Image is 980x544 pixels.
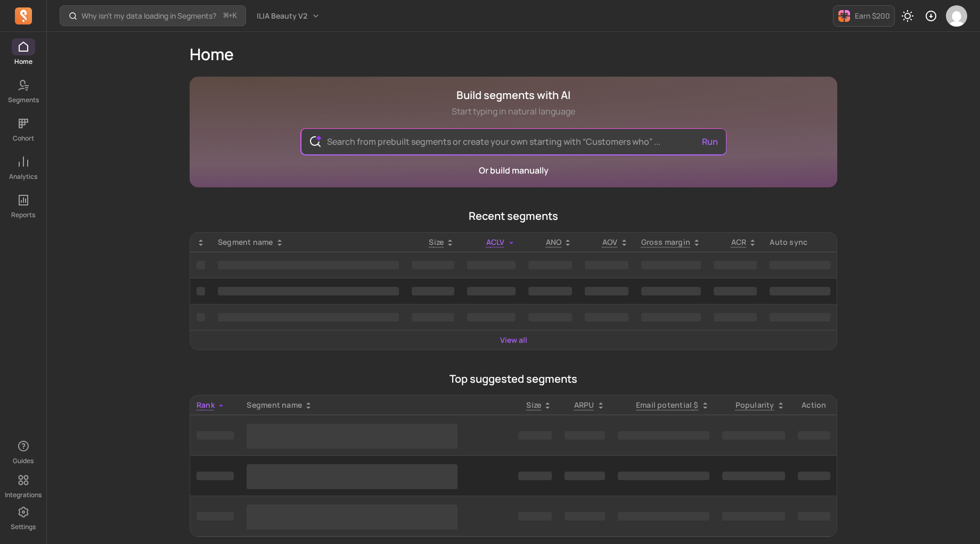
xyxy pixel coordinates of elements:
span: ‌ [528,287,573,295]
span: ‌ [714,287,757,295]
p: Recent segments [190,209,837,224]
p: Gross margin [641,237,691,248]
span: ‌ [714,261,757,269]
p: ACR [731,237,747,248]
span: ‌ [412,287,454,295]
p: Why isn't my data loading in Segments? [81,11,216,21]
p: Reports [11,211,35,219]
span: ‌ [197,512,234,521]
span: ‌ [467,313,515,322]
span: ‌ [412,261,454,269]
span: ‌ [798,431,830,440]
span: ACLV [486,237,505,247]
span: ‌ [641,313,701,322]
p: ARPU [574,400,594,410]
span: ‌ [247,464,458,489]
span: ‌ [565,472,605,480]
a: Or build manually [479,164,549,176]
span: ‌ [467,261,515,269]
h1: Build segments with AI [452,88,575,103]
p: Cohort [13,134,34,143]
span: ‌ [722,431,785,440]
span: ‌ [641,287,701,295]
span: ‌ [412,313,454,322]
span: ‌ [585,287,628,295]
span: ‌ [467,287,515,295]
span: ‌ [197,287,205,295]
kbd: K [233,12,237,20]
span: ‌ [218,313,399,322]
button: ILIA Beauty V2 [250,6,326,26]
span: ‌ [218,287,399,295]
p: Start typing in natural language [452,105,575,118]
span: ‌ [641,261,701,269]
p: Earn $200 [855,11,890,21]
span: ‌ [770,287,830,295]
span: ‌ [197,472,234,480]
span: ‌ [247,424,458,449]
p: AOV [602,237,618,248]
span: ‌ [518,431,552,440]
span: ‌ [565,512,605,521]
span: ‌ [565,431,605,440]
span: Size [526,400,541,410]
kbd: ⌘ [223,10,229,23]
p: Guides [13,457,34,465]
div: Action [798,400,830,410]
p: Email potential $ [636,400,699,410]
span: Rank [197,400,215,410]
button: Run [698,131,722,152]
span: ‌ [722,512,785,521]
span: ‌ [585,261,628,269]
button: Why isn't my data loading in Segments?⌘+K [60,5,246,26]
div: Segment name [218,237,399,248]
p: Home [14,57,32,66]
span: ILIA Beauty V2 [257,11,307,21]
span: ‌ [770,261,830,269]
span: ‌ [518,472,552,480]
p: Settings [11,523,36,531]
div: Segment name [247,400,505,410]
button: Toggle dark mode [897,5,918,27]
span: ‌ [714,313,757,322]
span: ‌ [798,472,830,480]
span: + [224,10,237,21]
span: ‌ [197,261,205,269]
p: Top suggested segments [190,372,837,386]
button: Guides [12,435,35,467]
p: Analytics [9,172,37,181]
span: ‌ [618,431,709,440]
span: ‌ [770,313,830,322]
a: View all [500,335,527,345]
span: ‌ [528,261,573,269]
h1: Home [190,45,837,64]
span: ‌ [798,512,830,521]
p: Integrations [5,491,42,499]
span: ‌ [197,431,234,440]
span: ‌ [218,261,399,269]
span: ‌ [585,313,628,322]
span: ‌ [618,472,709,480]
span: ‌ [518,512,552,521]
span: ‌ [722,472,785,480]
img: avatar [946,5,967,27]
p: Segments [8,96,39,104]
p: Popularity [736,400,774,410]
input: Search from prebuilt segments or create your own starting with “Customers who” ... [318,129,709,154]
span: Size [429,237,444,247]
span: ‌ [528,313,573,322]
span: ‌ [197,313,205,322]
span: ‌ [618,512,709,521]
div: Auto sync [770,237,830,248]
span: ANO [546,237,562,247]
button: Earn $200 [833,5,895,27]
span: ‌ [247,505,458,530]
